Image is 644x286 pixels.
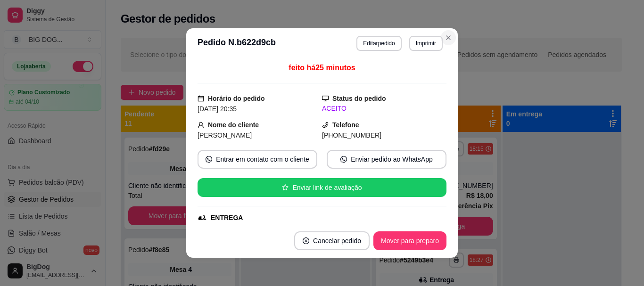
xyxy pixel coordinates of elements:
[211,213,243,223] div: ENTREGA
[322,131,381,139] span: [PHONE_NUMBER]
[303,237,309,244] span: close-circle
[198,95,204,102] span: calendar
[373,231,446,250] button: Mover para preparo
[208,95,265,102] strong: Horário do pedido
[356,36,401,51] button: Editarpedido
[206,156,212,163] span: whats-app
[198,178,446,197] button: starEnviar link de avaliação
[332,95,386,102] strong: Status do pedido
[340,156,347,163] span: whats-app
[409,36,443,51] button: Imprimir
[198,122,204,128] span: user
[198,36,276,51] h3: Pedido N. b622d9cb
[322,95,329,102] span: desktop
[332,121,359,129] strong: Telefone
[198,105,237,113] span: [DATE] 20:35
[441,30,456,45] button: Close
[322,122,329,128] span: phone
[289,64,355,72] span: feito há 25 minutos
[327,150,446,169] button: whats-appEnviar pedido ao WhatsApp
[198,131,252,139] span: [PERSON_NAME]
[208,121,259,129] strong: Nome do cliente
[198,150,317,169] button: whats-appEntrar em contato com o cliente
[282,184,289,191] span: star
[322,104,446,114] div: ACEITO
[294,231,370,250] button: close-circleCancelar pedido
